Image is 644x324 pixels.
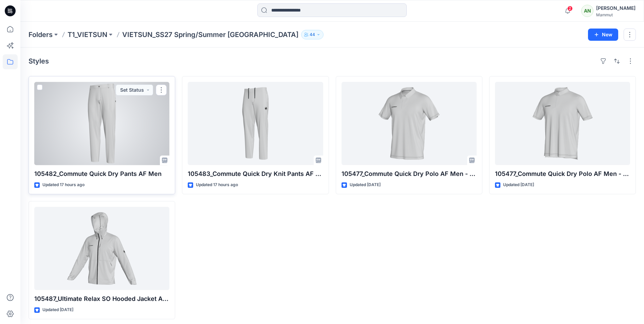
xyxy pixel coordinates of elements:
a: Folders [29,30,53,39]
p: VIETSUN_SS27 Spring/Summer [GEOGRAPHIC_DATA] [122,30,298,39]
p: 105487_Ultimate Relax SO Hooded Jacket AF Men [34,294,169,304]
div: [PERSON_NAME] [596,4,636,12]
a: T1_VIETSUN [68,30,107,39]
p: 105477_Commute Quick Dry Polo AF Men - OP1 [342,169,477,179]
a: 105483_Commute Quick Dry Knit Pants AF Men [188,82,323,165]
p: 105483_Commute Quick Dry Knit Pants AF Men [188,169,323,179]
a: 105487_Ultimate Relax SO Hooded Jacket AF Men [34,207,169,290]
p: Updated [DATE] [350,181,381,188]
p: 44 [310,31,315,38]
p: Updated 17 hours ago [196,181,238,188]
p: Updated 17 hours ago [42,181,85,188]
h4: Styles [29,57,49,65]
p: 105477_Commute Quick Dry Polo AF Men - OP2 [495,169,630,179]
a: 105482_Commute Quick Dry Pants AF Men [34,82,169,165]
p: Updated [DATE] [503,181,534,188]
div: Mammut [596,12,636,17]
span: 2 [567,6,573,11]
p: 105482_Commute Quick Dry Pants AF Men [34,169,169,179]
button: 44 [301,30,324,39]
a: 105477_Commute Quick Dry Polo AF Men - OP1 [342,82,477,165]
div: AN [581,5,593,17]
button: New [588,29,618,41]
a: 105477_Commute Quick Dry Polo AF Men - OP2 [495,82,630,165]
p: Updated [DATE] [42,306,73,313]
